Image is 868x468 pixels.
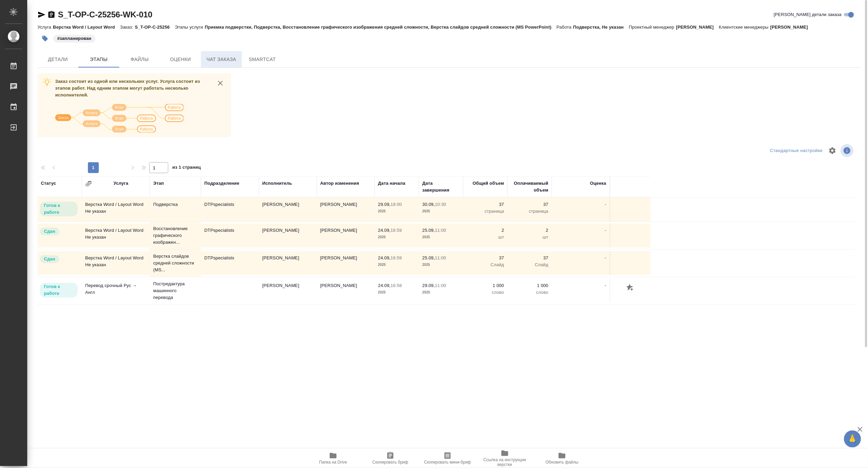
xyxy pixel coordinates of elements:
[58,10,152,19] a: S_T-OP-C-25256-WK-010
[37,31,52,46] button: Добавить тэг
[847,432,858,446] span: 🙏
[82,198,150,222] td: Верстка Word / Layout Word Не указан
[320,180,359,187] div: Автор изменения
[511,227,548,234] p: 2
[467,201,504,208] p: 37
[201,224,259,247] td: DTPspecialists
[153,180,164,187] div: Этап
[41,180,56,187] div: Статус
[841,144,855,157] span: Посмотреть информацию
[422,255,435,260] p: 25.09,
[605,283,606,288] a: -
[774,11,842,18] span: [PERSON_NAME] детали заказа
[259,198,317,222] td: [PERSON_NAME]
[47,11,56,19] button: Скопировать ссылку
[824,142,841,159] span: Настроить таблицу
[259,251,317,275] td: [PERSON_NAME]
[52,35,96,41] span: запланирован
[259,279,317,303] td: [PERSON_NAME]
[120,25,135,30] p: Заказ:
[422,261,460,268] p: 2025
[82,224,150,247] td: Верстка Word / Layout Word Не указан
[246,55,279,64] span: SmartCat
[467,289,504,296] p: слово
[605,228,606,233] a: -
[172,163,201,173] span: из 1 страниц
[82,251,150,275] td: Верстка Word / Layout Word Не указан
[175,25,205,30] p: Этапы услуги
[317,198,375,222] td: [PERSON_NAME]
[378,283,391,288] p: 24.09,
[378,289,416,296] p: 2025
[511,180,548,194] div: Оплачиваемый объем
[676,25,719,30] p: [PERSON_NAME]
[205,55,238,64] span: Чат заказа
[391,228,402,233] p: 16:59
[37,25,53,30] p: Услуга
[590,180,606,187] div: Оценка
[85,180,92,187] button: Сгруппировать
[422,289,460,296] p: 2025
[391,202,402,207] p: 18:00
[378,261,416,268] p: 2025
[317,251,375,275] td: [PERSON_NAME]
[378,234,416,241] p: 2025
[53,25,120,30] p: Верстка Word / Layout Word
[435,202,446,207] p: 10:30
[467,208,504,215] p: страница
[473,180,504,187] div: Общий объем
[422,208,460,215] p: 2025
[82,55,115,64] span: Этапы
[467,227,504,234] p: 2
[719,25,771,30] p: Клиентские менеджеры
[44,256,55,262] p: Сдан
[378,228,391,233] p: 24.09,
[215,78,226,88] button: close
[422,180,460,194] div: Дата завершения
[511,261,548,268] p: Слайд
[378,208,416,215] p: 2025
[629,25,676,30] p: Проектный менеджер
[44,228,55,235] p: Сдан
[123,55,156,64] span: Файлы
[422,202,435,207] p: 30.09,
[82,279,150,303] td: Перевод срочный Рус → Англ
[511,201,548,208] p: 37
[467,255,504,261] p: 37
[164,55,197,64] span: Оценки
[573,25,629,30] p: Подверстка, Не указан
[205,25,557,30] p: Приемка подверстки, Подверстка, Восстановление графического изображения средней сложности, Верстк...
[435,255,446,260] p: 11:00
[44,283,74,297] p: Готов к работе
[57,35,91,42] p: #запланирован
[44,202,74,216] p: Готов к работе
[391,255,402,260] p: 16:59
[378,180,405,187] div: Дата начала
[153,225,198,246] p: Восстановление графического изображен...
[113,180,128,187] div: Услуга
[378,202,391,207] p: 29.09,
[467,234,504,241] p: шт
[511,208,548,215] p: страница
[435,228,446,233] p: 11:00
[391,283,402,288] p: 16:58
[422,283,435,288] p: 29.09,
[153,281,198,301] p: Постредактура машинного перевода
[844,431,861,448] button: 🙏
[201,251,259,275] td: DTPspecialists
[153,201,198,208] p: Подверстка
[557,25,573,30] p: Работа
[467,282,504,289] p: 1 000
[771,25,813,30] p: [PERSON_NAME]
[769,146,824,156] div: split button
[378,255,391,260] p: 24.09,
[317,224,375,247] td: [PERSON_NAME]
[422,234,460,241] p: 2025
[317,279,375,303] td: [PERSON_NAME]
[511,289,548,296] p: слово
[135,25,175,30] p: S_T-OP-C-25256
[467,261,504,268] p: Слайд
[605,202,606,207] a: -
[201,198,259,222] td: DTPspecialists
[625,282,636,294] button: Добавить оценку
